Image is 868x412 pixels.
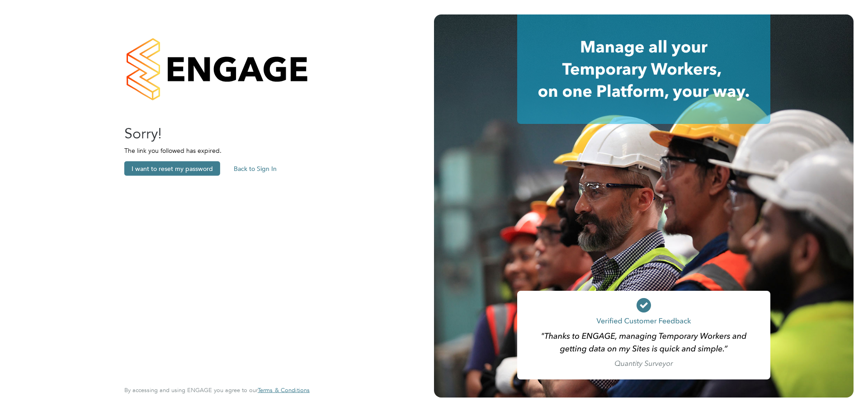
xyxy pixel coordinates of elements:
h2: Sorry! [124,124,301,143]
span: Terms & Conditions [258,386,310,394]
span: By accessing and using ENGAGE you agree to our [124,386,310,394]
a: Terms & Conditions [258,387,310,394]
button: Back to Sign In [226,161,284,176]
p: The link you followed has expired. [124,147,301,155]
button: I want to reset my password [124,161,220,176]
